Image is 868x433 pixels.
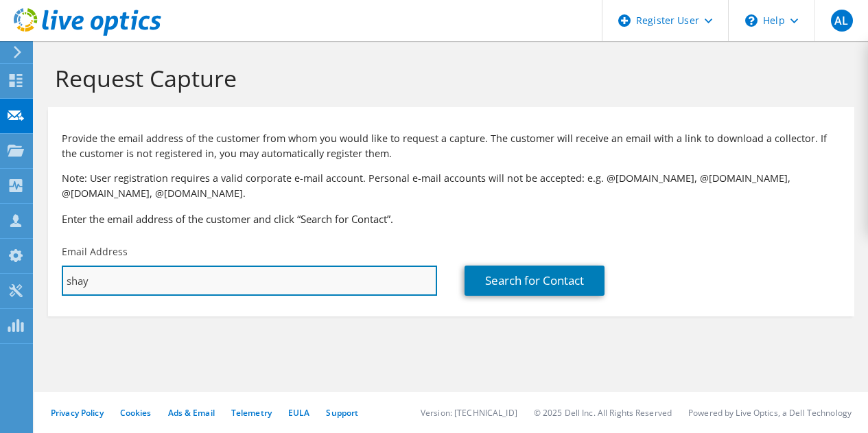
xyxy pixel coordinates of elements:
[831,10,853,32] span: AL
[120,407,152,419] a: Cookies
[688,407,852,419] li: Powered by Live Optics, a Dell Technology
[745,14,758,27] svg: \n
[465,266,605,296] a: Search for Contact
[534,407,672,419] li: © 2025 Dell Inc. All Rights Reserved
[421,407,517,419] li: Version: [TECHNICAL_ID]
[231,407,272,419] a: Telemetry
[51,407,104,419] a: Privacy Policy
[326,407,358,419] a: Support
[62,131,841,161] p: Provide the email address of the customer from whom you would like to request a capture. The cust...
[62,211,841,226] h3: Enter the email address of the customer and click “Search for Contact”.
[62,171,841,201] p: Note: User registration requires a valid corporate e-mail account. Personal e-mail accounts will ...
[62,245,128,259] label: Email Address
[168,407,215,419] a: Ads & Email
[288,407,309,419] a: EULA
[55,64,841,93] h1: Request Capture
